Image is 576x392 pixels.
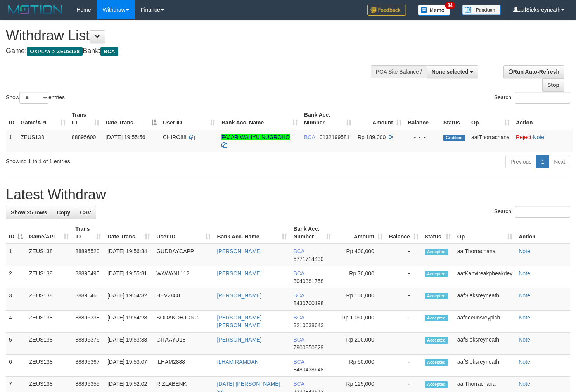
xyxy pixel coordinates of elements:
img: Button%20Memo.svg [418,5,450,16]
th: User ID: activate to sort column ascending [153,222,214,244]
span: Accepted [425,249,448,255]
button: None selected [427,65,478,78]
span: Accepted [425,315,448,321]
td: ZEUS138 [26,266,72,288]
td: [DATE] 19:53:38 [104,333,153,355]
td: aafThorrachana [454,244,515,266]
a: Note [519,359,530,365]
td: [DATE] 19:55:31 [104,266,153,288]
td: - [386,266,422,288]
th: Bank Acc. Name: activate to sort column ascending [218,108,301,130]
td: Rp 50,000 [334,355,386,377]
td: aafSieksreyneath [454,333,515,355]
label: Show entries [6,92,65,104]
th: Game/API: activate to sort column ascending [17,108,69,130]
span: CHIRO88 [163,134,187,140]
a: [PERSON_NAME] [PERSON_NAME] [217,314,261,328]
a: Note [533,134,545,140]
th: Op: activate to sort column ascending [468,108,513,130]
div: - - - [408,133,437,141]
a: Reject [516,134,531,140]
th: Game/API: activate to sort column ascending [26,222,72,244]
th: User ID: activate to sort column ascending [160,108,218,130]
a: [PERSON_NAME] [217,337,261,343]
td: · [513,130,573,152]
a: Previous [505,155,536,168]
th: Bank Acc. Number: activate to sort column ascending [301,108,355,130]
span: Copy [57,209,70,216]
td: 2 [6,266,26,288]
span: Copy 7900850829 to clipboard [293,344,323,351]
td: - [386,311,422,333]
a: FAJAR WAHYU NUGROHO [221,134,290,140]
span: Accepted [425,337,448,344]
span: Accepted [425,381,448,388]
span: BCA [293,292,304,299]
span: None selected [432,69,469,75]
td: 3 [6,288,26,311]
a: [PERSON_NAME] [217,292,261,299]
td: GUDDAYCAPP [153,244,214,266]
td: Rp 70,000 [334,266,386,288]
a: Note [519,270,530,276]
span: BCA [293,270,304,276]
td: 4 [6,311,26,333]
td: [DATE] 19:53:07 [104,355,153,377]
span: Accepted [425,271,448,277]
td: [DATE] 19:56:34 [104,244,153,266]
td: 88895495 [72,266,104,288]
td: SODAKOHJONG [153,311,214,333]
td: Rp 100,000 [334,288,386,311]
td: aafnoeunsreypich [454,311,515,333]
a: CSV [75,206,96,219]
a: Note [519,292,530,299]
td: 6 [6,355,26,377]
th: ID [6,108,17,130]
div: PGA Site Balance / [371,65,427,78]
th: Amount: activate to sort column ascending [355,108,405,130]
th: Status [440,108,468,130]
td: Rp 1,050,000 [334,311,386,333]
img: MOTION_logo.png [6,4,65,16]
a: ILHAM RAMDAN [217,359,258,365]
th: Status: activate to sort column ascending [422,222,454,244]
input: Search: [515,92,570,104]
th: Action [515,222,570,244]
a: Note [519,248,530,254]
span: BCA [293,381,304,387]
span: Copy 8430700198 to clipboard [293,300,323,306]
th: Op: activate to sort column ascending [454,222,515,244]
td: - [386,244,422,266]
td: aafKanvireakpheakdey [454,266,515,288]
td: Rp 400,000 [334,244,386,266]
a: Note [519,381,530,387]
td: ZEUS138 [26,333,72,355]
th: Bank Acc. Name: activate to sort column ascending [214,222,290,244]
a: [PERSON_NAME] [217,248,261,254]
td: ZEUS138 [26,288,72,311]
td: 5 [6,333,26,355]
a: Copy [52,206,75,219]
td: ILHAM2888 [153,355,214,377]
a: Show 25 rows [6,206,52,219]
span: Grabbed [443,135,465,141]
th: Trans ID: activate to sort column ascending [69,108,102,130]
span: 34 [445,2,455,9]
span: BCA [100,47,118,56]
a: [PERSON_NAME] [217,270,261,276]
span: Accepted [425,359,448,366]
a: Note [519,337,530,343]
span: BCA [293,314,304,321]
th: Amount: activate to sort column ascending [334,222,386,244]
td: WAWAN1112 [153,266,214,288]
td: HEVZ888 [153,288,214,311]
span: Copy 5771714430 to clipboard [293,256,323,262]
span: Copy 8480438648 to clipboard [293,366,323,373]
label: Search: [494,92,570,104]
th: ID: activate to sort column descending [6,222,26,244]
td: - [386,288,422,311]
span: Copy 3040381758 to clipboard [293,278,323,284]
th: Balance: activate to sort column ascending [386,222,422,244]
span: BCA [293,359,304,365]
td: ZEUS138 [26,355,72,377]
